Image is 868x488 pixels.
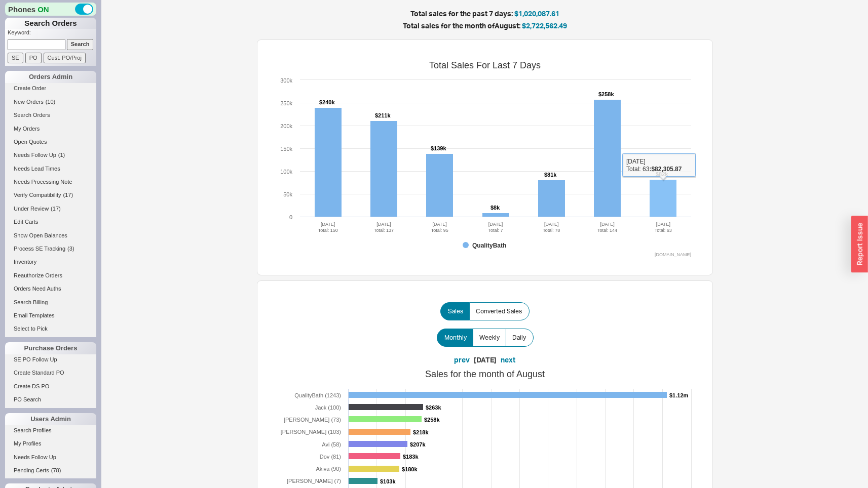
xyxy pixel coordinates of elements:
[669,392,689,398] tspan: $1.12m
[5,164,96,174] a: Needs Lead Times
[46,99,56,105] span: ( 10 )
[444,334,467,342] span: Monthly
[472,242,506,249] tspan: QualityBath
[37,4,49,15] span: ON
[5,413,96,425] div: Users Admin
[429,60,540,70] tspan: Total Sales For Last 7 Days
[5,270,96,281] a: Reauthorize Orders
[425,369,544,379] tspan: Sales for the month of August
[63,192,73,198] span: ( 17 )
[5,438,96,449] a: My Profiles
[5,243,96,254] a: Process SE Tracking(3)
[280,429,341,435] tspan: [PERSON_NAME] (103)
[413,429,429,435] tspan: $218k
[488,222,502,227] tspan: [DATE]
[58,152,65,158] span: ( 1 )
[474,355,497,365] div: [DATE]
[280,100,292,106] text: 250k
[5,342,96,354] div: Purchase Orders
[8,53,23,63] input: SE
[5,257,96,267] a: Inventory
[67,246,74,252] span: ( 3 )
[14,179,72,185] span: Needs Processing Note
[14,246,65,252] span: Process SE Tracking
[403,454,419,460] tspan: $183k
[283,191,292,197] text: 50k
[315,404,341,411] tspan: Jack (100)
[5,97,96,107] a: New Orders(10)
[600,222,614,227] tspan: [DATE]
[5,297,96,308] a: Search Billing
[5,83,96,94] a: Create Order
[654,228,671,233] tspan: Total: 63
[51,206,61,212] span: ( 17 )
[5,110,96,120] a: Search Orders
[322,441,341,448] tspan: Avi (58)
[448,307,463,315] span: Sales
[44,53,86,63] input: Cust. PO/Proj
[514,9,559,18] span: $1,020,087.61
[501,355,515,365] button: next
[431,145,446,151] tspan: $139k
[14,192,61,198] span: Verify Compatibility
[373,228,393,233] tspan: Total: 137
[654,252,691,257] text: [DOMAIN_NAME]
[479,334,500,342] span: Weekly
[5,230,96,241] a: Show Open Balances
[5,381,96,392] a: Create DS PO
[166,22,804,29] h5: Total sales for the month of August :
[375,112,391,118] tspan: $211k
[522,21,567,30] span: $2,722,562.49
[512,334,526,342] span: Daily
[280,146,292,152] text: 150k
[67,39,94,50] input: Search
[490,205,500,211] tspan: $8k
[543,228,560,233] tspan: Total: 78
[454,355,470,365] button: prev
[5,310,96,321] a: Email Templates
[402,466,418,472] tspan: $180k
[287,478,341,484] tspan: [PERSON_NAME] (7)
[597,228,617,233] tspan: Total: 144
[432,222,446,227] tspan: [DATE]
[5,3,96,16] div: Phones
[5,18,96,29] h1: Search Orders
[424,417,440,423] tspan: $258k
[14,206,49,212] span: Under Review
[598,91,614,97] tspan: $258k
[166,10,804,17] h5: Total sales for the past 7 days:
[5,354,96,365] a: SE PO Follow Up
[294,392,341,398] tspan: QualityBath (1243)
[283,417,341,423] tspan: [PERSON_NAME] (73)
[318,228,337,233] tspan: Total: 150
[289,214,292,220] text: 0
[410,441,426,448] tspan: $207k
[5,204,96,214] a: Under Review(17)
[426,404,441,411] tspan: $263k
[376,222,391,227] tspan: [DATE]
[476,307,522,315] span: Converted Sales
[5,394,96,405] a: PO Search
[280,123,292,129] text: 200k
[5,150,96,160] a: Needs Follow Up(1)
[319,454,341,460] tspan: Dov (81)
[320,222,334,227] tspan: [DATE]
[544,222,558,227] tspan: [DATE]
[5,217,96,227] a: Edit Carts
[14,152,56,158] span: Needs Follow Up
[280,77,292,84] text: 300k
[544,172,557,178] tspan: $81k
[5,323,96,334] a: Select to Pick
[316,466,341,472] tspan: Akiva (90)
[431,228,448,233] tspan: Total: 95
[14,99,44,105] span: New Orders
[380,478,396,484] tspan: $103k
[5,71,96,83] div: Orders Admin
[5,137,96,147] a: Open Quotes
[5,452,96,463] a: Needs Follow Up
[319,99,335,105] tspan: $240k
[280,169,292,175] text: 100k
[14,467,49,473] span: Pending Certs
[5,190,96,200] a: Verify Compatibility(17)
[51,467,61,473] span: ( 78 )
